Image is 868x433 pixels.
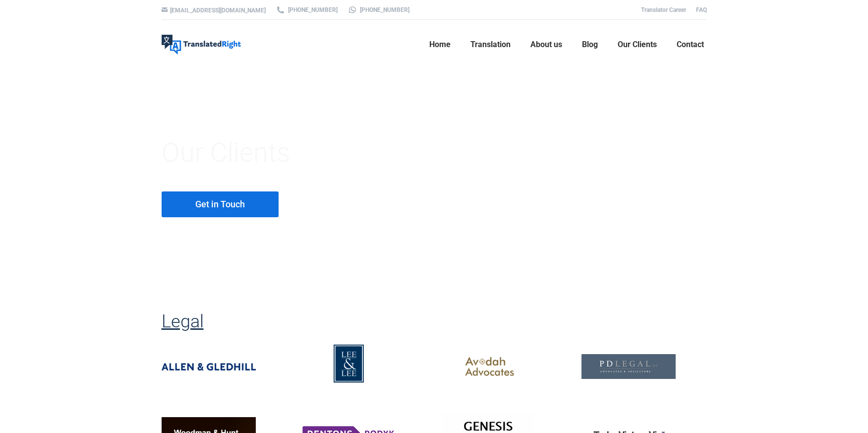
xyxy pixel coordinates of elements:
[696,6,707,13] a: FAQ
[579,29,601,61] a: Blog
[442,344,536,389] img: imageedit_6_4866302498
[467,29,514,61] a: Translation
[641,6,686,13] a: Translator Career
[677,40,704,50] span: Contact
[530,40,562,50] span: About us
[470,40,511,50] span: Translation
[162,311,707,332] h3: Legal
[162,191,279,217] a: Get in Touch
[527,29,565,61] a: About us
[581,344,676,389] img: imageedit_17_9067273217
[162,137,707,168] h1: Our Clients
[582,40,598,50] span: Blog
[301,191,427,238] div: QUESTIONS?
[162,35,241,55] img: Translated Right
[615,29,660,61] a: Our Clients
[674,29,707,61] a: Contact
[276,5,338,14] a: [PHONE_NUMBER]
[162,344,256,389] img: imageedit_10_6964040895
[426,29,454,61] a: Home
[429,40,451,50] span: Home
[301,212,414,236] strong: EMAIL [EMAIL_ADDRESS][DOMAIN_NAME]
[347,5,409,14] a: [PHONE_NUMBER]
[301,344,396,389] img: imageedit_20_4257661207
[195,199,245,209] span: Get in Touch
[618,40,657,50] span: Our Clients
[170,7,266,14] a: [EMAIL_ADDRESS][DOMAIN_NAME]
